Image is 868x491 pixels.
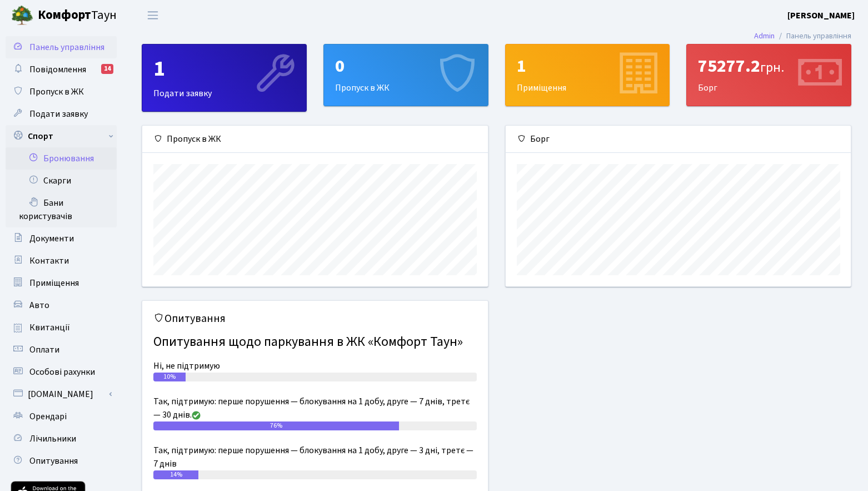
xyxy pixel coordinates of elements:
a: Квитанції [6,316,117,339]
a: Оплати [6,339,117,361]
div: 1 [153,56,295,82]
a: Скарги [6,170,117,192]
nav: breadcrumb [737,24,868,48]
div: Борг [687,44,851,106]
a: Авто [6,294,117,316]
a: Приміщення [6,272,117,294]
h5: Опитування [153,312,477,325]
div: 14 [101,64,113,74]
b: Комфорт [38,6,91,24]
div: 10% [153,373,186,381]
a: 0Пропуск в ЖК [323,44,488,106]
span: Особові рахунки [29,366,95,378]
h4: Опитування щодо паркування в ЖК «Комфорт Таун» [153,330,477,355]
a: [DOMAIN_NAME] [6,383,117,405]
a: 1Приміщення [505,44,670,106]
span: Документи [29,232,74,245]
div: 1 [517,56,659,77]
div: Приміщення [506,44,670,106]
a: Пропуск в ЖК [6,81,117,103]
span: Орендарі [29,410,67,423]
div: Подати заявку [142,44,306,111]
a: [PERSON_NAME] [787,9,855,22]
span: грн. [760,58,784,77]
a: Повідомлення14 [6,58,117,81]
span: Пропуск в ЖК [29,86,84,98]
div: 0 [335,56,477,77]
a: Лічильники [6,428,117,450]
a: Опитування [6,450,117,472]
b: [PERSON_NAME] [787,9,855,22]
span: Панель управління [29,41,104,53]
div: 76% [153,421,399,430]
a: Admin [754,30,775,42]
div: Пропуск в ЖК [142,126,488,153]
div: Так, підтримую: перше порушення — блокування на 1 добу, друге — 3 дні, третє — 7 днів [153,444,477,470]
span: Контакти [29,255,69,267]
img: logo.png [11,4,33,27]
a: Подати заявку [6,103,117,125]
span: Повідомлення [29,63,86,76]
a: Особові рахунки [6,361,117,383]
span: Квитанції [29,321,70,334]
div: Борг [506,126,851,153]
span: Оплати [29,344,59,356]
span: Подати заявку [29,108,88,120]
span: Опитування [29,455,78,467]
li: Панель управління [775,30,851,42]
a: Панель управління [6,36,117,58]
button: Переключити навігацію [139,6,167,24]
div: 14% [153,470,198,479]
a: Орендарі [6,405,117,428]
span: Приміщення [29,277,79,289]
div: 75277.2 [698,56,840,77]
span: Таун [38,6,117,25]
div: Пропуск в ЖК [324,44,488,106]
a: Спорт [6,125,117,147]
div: Так, підтримую: перше порушення — блокування на 1 добу, друге — 7 днів, третє — 30 днів. [153,395,477,421]
span: Лічильники [29,433,76,445]
a: Документи [6,227,117,250]
a: Контакти [6,250,117,272]
a: 1Подати заявку [142,44,307,112]
a: Бронювання [6,147,117,170]
a: Бани користувачів [6,192,117,227]
div: Ні, не підтримую [153,359,477,373]
span: Авто [29,299,49,311]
